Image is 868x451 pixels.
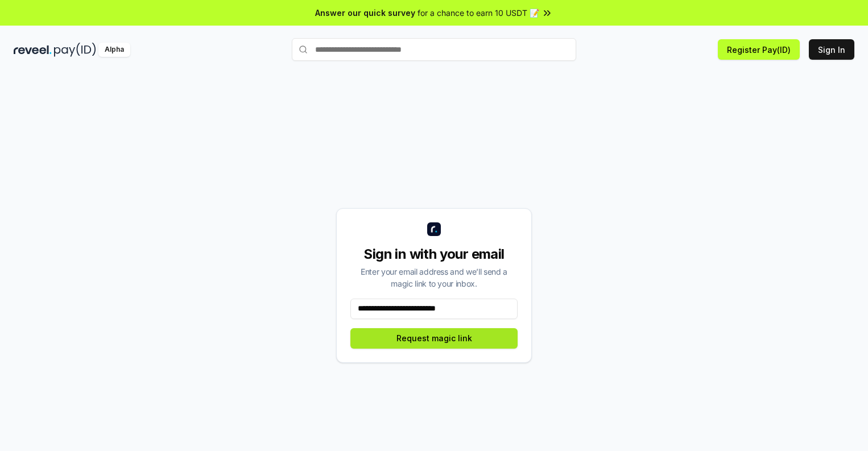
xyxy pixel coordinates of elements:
div: Sign in with your email [350,245,518,263]
img: reveel_dark [14,43,52,57]
span: Answer our quick survey [315,7,415,19]
span: for a chance to earn 10 USDT 📝 [418,7,539,19]
button: Register Pay(ID) [718,39,800,60]
button: Request magic link [350,328,518,349]
button: Sign In [809,39,854,60]
div: Alpha [98,43,130,57]
img: logo_small [427,222,441,236]
div: Enter your email address and we’ll send a magic link to your inbox. [350,266,518,289]
img: pay_id [54,43,96,57]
